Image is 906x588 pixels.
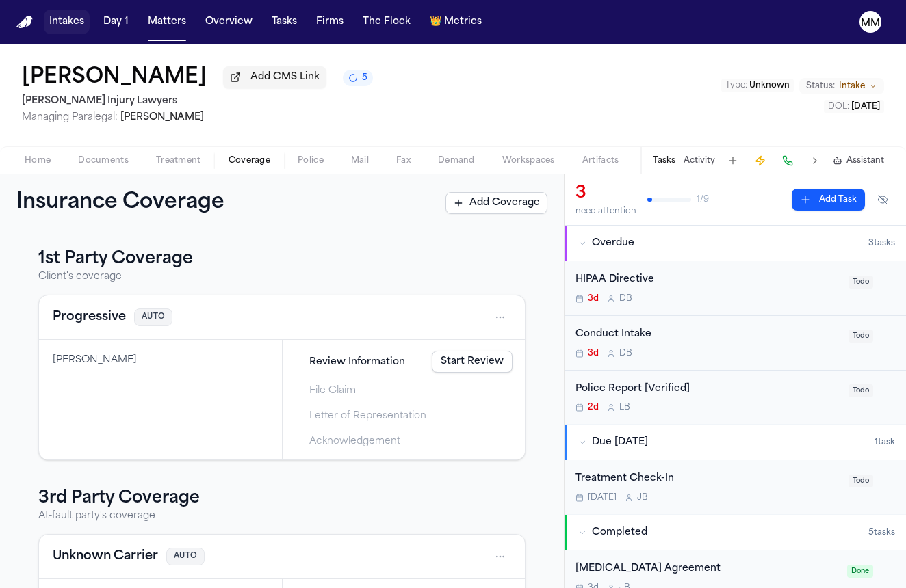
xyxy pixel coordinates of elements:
[778,151,797,170] button: Make a Call
[839,81,865,92] span: Intake
[53,353,268,367] div: [PERSON_NAME]
[849,330,873,343] span: Todo
[120,112,204,122] span: [PERSON_NAME]
[619,348,632,359] span: D B
[846,155,884,166] span: Assistant
[575,206,636,217] div: need attention
[200,10,258,34] button: Overview
[725,81,747,90] span: Type :
[311,10,349,34] button: Firms
[868,238,895,249] span: 3 task s
[751,151,770,170] button: Create Immediate Task
[38,270,526,284] p: Client's coverage
[38,248,526,270] h3: 1st Party Coverage
[575,382,840,397] div: Police Report [Verified]
[868,527,895,538] span: 5 task s
[445,192,547,214] button: Add Coverage
[16,16,33,29] a: Home
[38,487,526,509] h3: 3rd Party Coverage
[309,409,426,423] span: Letter of Representation
[588,402,599,413] span: 2d
[565,515,906,550] button: Completed5tasks
[44,10,90,34] button: Intakes
[637,492,648,503] span: J B
[357,10,416,34] button: The Flock
[166,548,205,566] span: AUTO
[575,272,840,288] div: HIPAA Directive
[142,10,192,34] button: Matters
[723,151,742,170] button: Add Task
[565,226,906,261] button: Overdue3tasks
[684,155,715,166] button: Activity
[749,81,790,90] span: Unknown
[424,10,487,34] button: crownMetrics
[861,18,880,28] text: MM
[223,66,326,88] button: Add CMS Link
[721,79,794,92] button: Edit Type: Unknown
[489,546,511,567] button: Open actions
[849,475,873,487] span: Todo
[22,66,207,90] h1: [PERSON_NAME]
[828,103,849,111] span: DOL :
[575,471,840,487] div: Treatment Check-In
[575,561,839,577] div: [MEDICAL_DATA] Agreement
[396,155,411,166] span: Fax
[25,155,51,166] span: Home
[22,93,373,109] h2: [PERSON_NAME] Injury Lawyers
[582,155,619,166] span: Artifacts
[792,189,865,211] button: Add Task
[588,293,599,304] span: 3d
[38,509,526,523] p: At-fault party's coverage
[309,355,405,369] span: Review Information
[565,316,906,371] div: Open task: Conduct Intake
[432,351,513,373] a: Start Review
[592,237,634,250] span: Overdue
[290,347,518,453] div: Steps
[833,155,884,166] button: Assistant
[16,191,255,215] h1: Insurance Coverage
[156,155,201,166] span: Treatment
[575,327,840,343] div: Conduct Intake
[565,371,906,425] div: Open task: Police Report [Verified]
[799,78,884,94] button: Change status from Intake
[697,194,709,205] span: 1 / 9
[575,183,636,204] div: 3
[343,70,373,86] button: 5 active tasks
[298,155,324,166] span: Police
[653,155,675,166] button: Tasks
[430,15,441,29] span: crown
[351,155,369,166] span: Mail
[16,16,33,29] img: Finch Logo
[847,565,873,578] span: Done
[98,10,134,34] button: Day 1
[266,10,302,34] button: Tasks
[229,155,270,166] span: Coverage
[78,155,129,166] span: Documents
[134,308,172,327] span: AUTO
[489,306,511,328] button: Open actions
[870,189,895,211] button: Hide completed tasks (⌘⇧H)
[824,100,884,113] button: Edit DOL: 2025-04-02
[53,547,158,566] button: View coverage details
[283,340,525,459] div: Claims filing progress
[588,492,617,503] span: [DATE]
[565,425,906,460] button: Due [DATE]1task
[22,112,118,122] span: Managing Paralegal:
[438,155,475,166] span: Demand
[309,434,400,449] span: Acknowledgement
[362,72,367,83] span: 5
[502,155,555,166] span: Workspaces
[619,293,632,304] span: D B
[592,526,647,539] span: Completed
[875,437,895,448] span: 1 task
[849,276,873,289] span: Todo
[565,460,906,514] div: Open task: Treatment Check-In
